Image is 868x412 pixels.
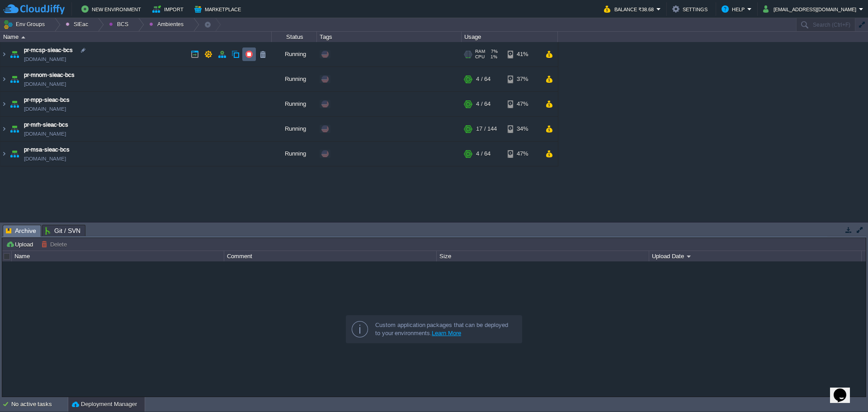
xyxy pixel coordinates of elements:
[3,18,48,31] button: Env Groups
[12,251,224,261] div: Name
[508,67,537,91] div: 37%
[41,240,70,248] button: Delete
[24,120,68,129] a: pr-mrh-sieac-bcs
[476,142,491,166] div: 4 / 64
[6,240,36,248] button: Upload
[8,67,21,91] img: AMDAwAAAACH5BAEAAAAALAAAAAABAAEAAAICRAEAOw==
[11,397,68,412] div: No active tasks
[21,36,25,38] img: AMDAwAAAACH5BAEAAAAALAAAAAABAAEAAAICRAEAOw==
[8,117,21,141] img: AMDAwAAAACH5BAEAAAAALAAAAAABAAEAAAICRAEAOw==
[24,80,66,89] a: [DOMAIN_NAME]
[475,54,485,60] span: CPU
[672,4,710,14] button: Settings
[475,49,485,54] span: RAM
[476,117,497,141] div: 17 / 144
[72,400,137,409] button: Deployment Manager
[272,67,317,91] div: Running
[109,18,132,31] button: BCS
[1,32,271,42] div: Name
[0,67,8,91] img: AMDAwAAAACH5BAEAAAAALAAAAAABAAEAAAICRAEAOw==
[152,4,186,14] button: Import
[0,92,8,116] img: AMDAwAAAACH5BAEAAAAALAAAAAABAAEAAAICRAEAOw==
[8,42,21,66] img: AMDAwAAAACH5BAEAAAAALAAAAAABAAEAAAICRAEAOw==
[508,92,537,116] div: 47%
[45,225,80,236] span: Git / SVN
[8,92,21,116] img: AMDAwAAAACH5BAEAAAAALAAAAAABAAEAAAICRAEAOw==
[0,42,8,66] img: AMDAwAAAACH5BAEAAAAALAAAAAABAAEAAAICRAEAOw==
[437,251,649,261] div: Size
[6,225,36,237] span: Archive
[81,4,144,14] button: New Environment
[272,117,317,141] div: Running
[375,321,514,337] div: Custom application packages that can be deployed to your environments.
[24,154,66,163] a: [DOMAIN_NAME]
[8,142,21,166] img: AMDAwAAAACH5BAEAAAAALAAAAAABAAEAAAICRAEAOw==
[272,42,317,66] div: Running
[194,4,244,14] button: Marketplace
[272,92,317,116] div: Running
[24,129,66,138] a: [DOMAIN_NAME]
[272,142,317,166] div: Running
[3,4,65,15] img: CloudJiffy
[462,32,557,42] div: Usage
[830,376,859,403] iframe: chat widget
[604,4,656,14] button: Balance ₹38.68
[66,18,91,31] button: SIEac
[489,49,498,54] span: 7%
[317,32,461,42] div: Tags
[24,46,73,55] a: pr-mcsp-sieac-bcs
[0,117,8,141] img: AMDAwAAAACH5BAEAAAAALAAAAAABAAEAAAICRAEAOw==
[488,54,497,60] span: 1%
[0,142,8,166] img: AMDAwAAAACH5BAEAAAAALAAAAAABAAEAAAICRAEAOw==
[650,251,861,261] div: Upload Date
[24,71,75,80] a: pr-mnom-sieac-bcs
[24,95,70,104] a: pr-mpp-sieac-bcs
[432,330,461,336] a: Learn More
[476,67,491,91] div: 4 / 64
[24,145,70,154] a: pr-msa-sieac-bcs
[225,251,436,261] div: Comment
[476,92,491,116] div: 4 / 64
[763,4,859,14] button: [EMAIL_ADDRESS][DOMAIN_NAME]
[508,42,537,66] div: 41%
[272,32,316,42] div: Status
[24,55,66,64] a: [DOMAIN_NAME]
[149,18,187,31] button: Ambientes
[722,4,747,14] button: Help
[508,117,537,141] div: 34%
[24,104,66,114] a: [DOMAIN_NAME]
[508,142,537,166] div: 47%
